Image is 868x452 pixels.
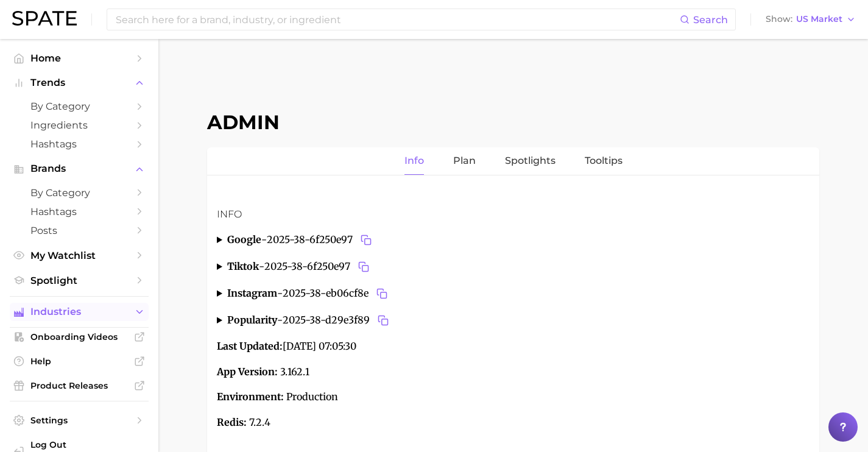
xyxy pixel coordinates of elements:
span: Search [693,14,728,26]
summary: tiktok-2025-38-6f250e97Copy 2025-38-6f250e97 to clipboard [217,258,810,275]
button: Copy 2025-38-d29e3f89 to clipboard [375,312,392,329]
span: Log Out [30,439,139,450]
span: - [277,314,283,326]
span: by Category [30,187,128,199]
span: 2025-38-6f250e97 [267,231,375,249]
button: ShowUS Market [763,12,859,27]
span: by Category [30,101,128,112]
span: - [277,287,283,299]
a: Ingredients [10,116,149,135]
span: - [259,260,264,272]
p: [DATE] 07:05:30 [217,339,810,355]
span: Ingredients [30,119,128,131]
a: by Category [10,97,149,116]
strong: instagram [227,287,277,299]
input: Search here for a brand, industry, or ingredient [115,9,680,30]
strong: App Version: [217,365,278,378]
button: Trends [10,74,149,92]
a: Posts [10,221,149,240]
span: Industries [30,306,128,317]
a: My Watchlist [10,246,149,265]
span: 2025-38-6f250e97 [264,258,372,275]
a: Help [10,352,149,370]
a: Tooltips [585,147,623,175]
p: 7.2.4 [217,415,810,431]
span: Home [30,52,128,64]
span: Product Releases [30,380,128,391]
summary: instagram-2025-38-eb06cf8eCopy 2025-38-eb06cf8e to clipboard [217,285,810,302]
button: Copy 2025-38-6f250e97 to clipboard [358,231,375,249]
span: 2025-38-eb06cf8e [283,285,390,302]
span: - [261,233,267,245]
span: Brands [30,163,128,174]
span: Posts [30,225,128,236]
p: Production [217,389,810,405]
a: Home [10,49,149,68]
span: Hashtags [30,138,128,150]
p: 3.162.1 [217,364,810,380]
strong: popularity [227,314,277,326]
summary: google-2025-38-6f250e97Copy 2025-38-6f250e97 to clipboard [217,231,810,249]
h3: Info [217,207,810,222]
a: Onboarding Videos [10,328,149,346]
a: Spotlights [505,147,556,175]
span: Show [766,16,792,23]
span: My Watchlist [30,250,128,261]
span: Hashtags [30,206,128,217]
span: Settings [30,415,128,426]
span: Trends [30,77,128,88]
span: US Market [796,16,842,23]
button: Copy 2025-38-6f250e97 to clipboard [355,258,372,275]
button: Copy 2025-38-eb06cf8e to clipboard [373,285,390,302]
span: Onboarding Videos [30,331,128,342]
strong: Environment: [217,390,284,403]
a: Hashtags [10,135,149,154]
a: Hashtags [10,202,149,221]
a: Info [404,147,424,175]
button: Brands [10,160,149,178]
h1: Admin [207,110,819,134]
a: Plan [453,147,476,175]
summary: popularity-2025-38-d29e3f89Copy 2025-38-d29e3f89 to clipboard [217,312,810,329]
a: by Category [10,183,149,202]
a: Settings [10,411,149,429]
strong: Last Updated: [217,340,283,352]
span: Help [30,356,128,367]
img: SPATE [12,11,77,26]
a: Product Releases [10,376,149,395]
strong: tiktok [227,260,259,272]
span: Spotlight [30,275,128,286]
button: Industries [10,303,149,321]
strong: Redis: [217,416,247,428]
strong: google [227,233,261,245]
span: 2025-38-d29e3f89 [283,312,392,329]
a: Spotlight [10,271,149,290]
